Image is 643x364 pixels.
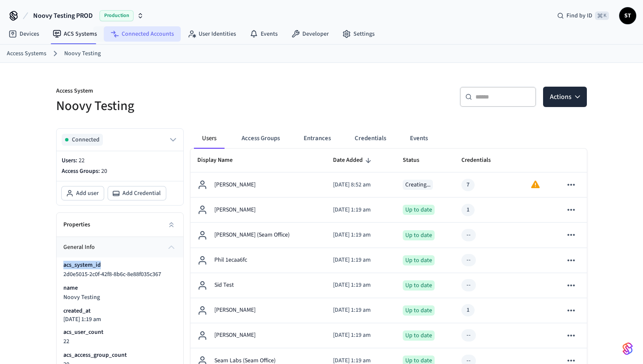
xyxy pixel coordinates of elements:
[214,256,247,265] p: Phil 1ecaa6fc
[101,167,107,175] span: 20
[336,26,381,42] a: Settings
[467,306,469,315] div: 1
[214,281,234,290] p: Sid Test
[333,154,374,167] span: Date Added
[63,270,161,279] span: 2d0e5015-2c0f-42f8-8b6c-8e88f035c367
[62,156,178,165] p: Users:
[63,316,101,323] p: [DATE] 1:19 am
[62,134,178,146] button: Connected
[46,26,104,42] a: ACS Systems
[333,231,389,240] p: [DATE] 1:19 am
[63,307,91,315] p: created_at
[403,280,435,291] div: Up to date
[197,154,244,167] span: Display Name
[63,284,78,292] p: name
[7,49,46,58] a: Access Systems
[333,331,389,340] p: [DATE] 1:19 am
[595,11,609,20] span: ⌘ K
[181,26,243,42] a: User Identities
[333,256,389,265] p: [DATE] 1:19 am
[467,256,471,265] div: --
[285,26,336,42] a: Developer
[64,49,101,58] a: Noovy Testing
[620,8,635,23] span: ST
[79,156,85,165] span: 22
[63,328,103,336] p: acs_user_count
[57,237,183,257] button: general info
[467,181,469,189] div: 7
[62,167,178,176] p: Access Groups:
[63,337,69,346] span: 22
[100,10,134,21] span: Production
[2,26,46,42] a: Devices
[403,230,435,240] div: Up to date
[62,186,104,200] button: Add user
[33,11,93,21] span: Noovy Testing PROD
[63,243,95,252] span: general info
[623,342,633,356] img: SeamLogoGradient.69752ec5.svg
[403,205,435,215] div: Up to date
[214,181,256,189] p: [PERSON_NAME]
[56,87,316,97] p: Access System
[56,97,316,115] h5: Noovy Testing
[403,128,435,149] button: Events
[214,231,290,240] p: [PERSON_NAME] (Seam Office)
[333,181,389,189] p: [DATE] 8:52 am
[297,128,338,149] button: Entrances
[403,305,435,316] div: Up to date
[72,135,100,144] span: Connected
[214,331,256,340] p: [PERSON_NAME]
[467,231,471,240] div: --
[619,7,636,24] button: ST
[76,189,99,198] span: Add user
[122,189,161,198] span: Add Credential
[467,331,471,340] div: --
[63,293,100,302] span: Noovy Testing
[403,330,435,341] div: Up to date
[194,128,225,149] button: Users
[403,255,435,265] div: Up to date
[63,261,101,269] p: acs_system_id
[550,8,616,23] div: Find by ID⌘ K
[235,128,287,149] button: Access Groups
[467,206,469,214] div: 1
[214,306,256,315] p: [PERSON_NAME]
[467,281,471,290] div: --
[333,281,389,290] p: [DATE] 1:19 am
[104,26,181,42] a: Connected Accounts
[403,180,433,190] div: Creating...
[543,87,587,107] button: Actions
[63,351,127,359] p: acs_access_group_count
[243,26,285,42] a: Events
[63,220,90,229] h2: Properties
[333,206,389,214] p: [DATE] 1:19 am
[348,128,393,149] button: Credentials
[108,186,166,200] button: Add Credential
[461,154,502,167] span: Credentials
[403,154,430,167] span: Status
[214,206,256,214] p: [PERSON_NAME]
[566,11,592,20] span: Find by ID
[333,306,389,315] p: [DATE] 1:19 am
